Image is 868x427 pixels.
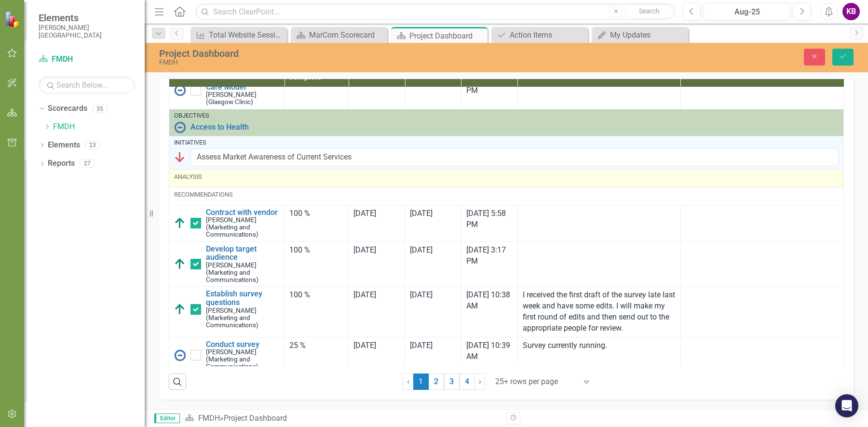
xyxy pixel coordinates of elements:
[466,290,513,312] div: [DATE] 10:38 AM
[293,29,385,41] a: MarCom Scorecard
[48,140,80,151] a: Elements
[174,258,186,270] img: Above Target
[460,374,475,390] a: 4
[842,3,860,20] button: KB
[353,290,376,299] span: [DATE]
[289,290,343,301] div: 100 %
[206,262,279,283] small: [PERSON_NAME] (Marketing and Communications)
[224,414,287,423] div: Project Dashboard
[174,151,186,163] img: Below Plan
[195,3,676,20] input: Search ClearPoint...
[494,29,585,41] a: Action Items
[289,208,343,219] div: 100 %
[523,290,676,334] p: I received the first draft of the survey late last week and have some edits. I will make my first...
[154,414,180,423] span: Editor
[39,12,135,24] span: Elements
[209,29,285,41] div: Total Website Sessions
[39,77,135,93] input: Search Below...
[413,374,429,390] span: 1
[174,173,839,181] div: Analysis
[407,377,409,386] span: ‹
[610,29,686,41] div: My Updates
[704,3,790,20] button: Aug-25
[289,245,343,256] div: 100 %
[5,11,22,27] img: ClearPoint Strategy
[174,121,186,133] img: No Information
[53,121,145,133] a: FMDH
[206,208,279,217] a: Contract with vendor
[523,340,676,353] p: Survey currently running.
[410,290,433,299] span: [DATE]
[353,245,376,254] span: [DATE]
[444,374,460,390] a: 3
[206,245,279,262] a: Develop target audience
[410,341,433,350] span: [DATE]
[174,112,839,119] div: Objectives
[289,340,343,351] div: 25 %
[206,216,279,238] small: [PERSON_NAME] (Marketing and Communications)
[174,349,186,361] img: No Information
[92,105,108,113] div: 35
[85,141,100,149] div: 23
[48,158,75,169] a: Reports
[206,290,279,307] a: Establish survey questions
[309,29,385,41] div: MarCom Scorecard
[625,5,673,18] button: Search
[39,24,135,40] small: [PERSON_NAME][GEOGRAPHIC_DATA]
[206,307,279,329] small: [PERSON_NAME] (Marketing and Communications)
[174,190,839,199] div: Recommendations
[410,209,433,218] span: [DATE]
[174,139,839,146] div: Initiatives
[80,160,95,168] div: 27
[174,217,186,229] img: Above Target
[466,208,513,230] div: [DATE] 5:58 PM
[39,54,135,65] a: FMDH
[206,348,279,370] small: [PERSON_NAME] (Marketing and Communications)
[353,209,376,218] span: [DATE]
[193,29,285,41] a: Total Website Sessions
[185,413,499,424] div: »
[190,148,839,166] input: Name
[409,30,485,42] div: Project Dashboard
[639,7,660,15] span: Search
[159,59,547,66] div: FMDH
[48,103,87,114] a: Scorecards
[159,48,547,59] div: Project Dashboard
[466,340,513,362] div: [DATE] 10:39 AM
[410,245,433,254] span: [DATE]
[466,245,513,267] div: [DATE] 3:17 PM
[479,377,481,386] span: ›
[206,340,279,349] a: Conduct survey
[353,341,376,350] span: [DATE]
[510,29,585,41] div: Action Items
[198,414,220,423] a: FMDH
[206,91,279,106] small: [PERSON_NAME] (Glasgow Clinic)
[594,29,686,41] a: My Updates
[835,394,858,417] div: Open Intercom Messenger
[174,84,186,96] img: No Information
[429,374,444,390] a: 2
[190,123,839,132] a: Access to Health
[174,304,186,315] img: Above Target
[707,6,787,18] div: Aug-25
